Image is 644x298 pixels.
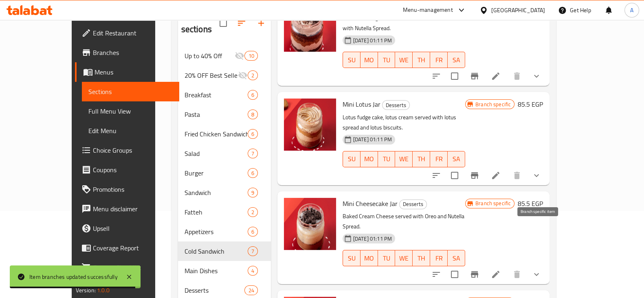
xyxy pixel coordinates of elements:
[518,198,543,209] h6: 85.5 EGP
[395,52,413,68] button: WE
[93,145,173,155] span: Choice Groups
[381,54,392,66] span: TU
[284,99,336,151] img: Mini Lotus Jar
[185,168,248,178] span: Burger
[507,166,527,185] button: delete
[400,199,426,209] span: Desserts
[93,48,173,57] span: Branches
[82,82,179,101] a: Sections
[248,207,258,217] div: items
[185,70,238,80] span: 20% OFF Best Sellers
[451,252,462,264] span: SA
[382,100,410,110] div: Desserts
[93,165,173,175] span: Coupons
[185,51,235,61] div: Up to 40% Off
[248,266,258,276] div: items
[491,171,501,180] a: Edit menu item
[346,54,357,66] span: SU
[178,66,271,85] div: 20% OFF Best Sellers2
[472,101,514,108] span: Branch specific
[238,70,248,80] svg: Inactive section
[398,153,409,165] span: WE
[75,219,179,238] a: Upsell
[430,151,448,167] button: FR
[75,23,179,43] a: Edit Restaurant
[248,70,258,80] div: items
[248,149,258,158] div: items
[346,252,357,264] span: SU
[465,66,484,86] button: Branch-specific-item
[178,46,271,66] div: Up to 40% Off10
[185,285,245,295] span: Desserts
[88,106,173,116] span: Full Menu View
[248,169,257,177] span: 6
[448,52,465,68] button: SA
[185,129,248,139] span: Fried Chicken Sandwich
[518,99,543,110] h6: 85.5 EGP
[446,266,463,283] span: Select to update
[248,111,257,118] span: 8
[181,11,220,35] h2: Menu sections
[448,250,465,266] button: SA
[399,199,427,209] div: Desserts
[248,227,258,237] div: items
[178,105,271,124] div: Pasta8
[178,183,271,202] div: Sandwich9
[248,110,258,119] div: items
[472,199,514,207] span: Branch specific
[343,112,465,133] p: Lotus fudge cake, lotus cream served with lotus spread and lotus biscuits.
[248,129,258,139] div: items
[93,204,173,214] span: Menu disclaimer
[378,52,396,68] button: TU
[413,151,430,167] button: TH
[178,241,271,261] div: Cold Sandwich7
[82,121,179,140] a: Edit Menu
[507,66,527,86] button: delete
[343,98,380,110] span: Mini Lotus Jar
[248,72,257,79] span: 2
[248,188,258,197] div: items
[88,126,173,136] span: Edit Menu
[381,252,392,264] span: TU
[364,54,375,66] span: MO
[248,168,258,178] div: items
[178,222,271,241] div: Appetizers6
[248,150,257,158] span: 7
[378,151,396,167] button: TU
[185,149,248,158] span: Salad
[178,85,271,105] div: Breakfast6
[395,151,413,167] button: WE
[343,13,465,33] p: Chocolate fudge cake with Nutella cream served with Nutella Spread.
[245,52,257,60] span: 10
[185,266,248,276] span: Main Dishes
[75,43,179,62] a: Branches
[433,153,444,165] span: FR
[185,227,248,237] span: Appetizers
[451,153,462,165] span: SA
[364,252,375,264] span: MO
[185,207,248,217] span: Fatteh
[426,265,446,284] button: sort-choices
[426,166,446,185] button: sort-choices
[215,15,232,32] span: Select all sections
[185,110,248,119] span: Pasta
[88,87,173,96] span: Sections
[395,250,413,266] button: WE
[532,71,541,81] svg: Show Choices
[178,163,271,183] div: Burger6
[75,140,179,160] a: Choice Groups
[93,243,173,253] span: Coverage Report
[350,235,395,243] span: [DATE] 01:11 PM
[248,130,257,138] span: 6
[76,285,96,296] span: Version:
[403,5,453,15] div: Menu-management
[93,263,173,272] span: Grocery Checklist
[378,250,396,266] button: TU
[93,223,173,233] span: Upsell
[413,250,430,266] button: TH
